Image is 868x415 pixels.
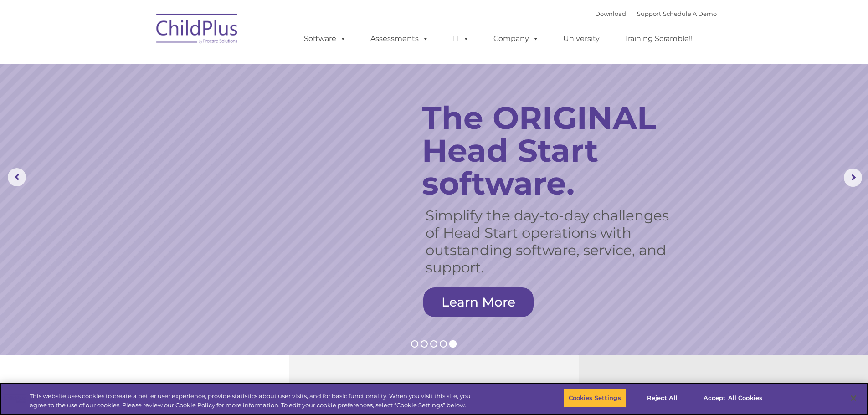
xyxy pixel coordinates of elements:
button: Reject All [634,389,691,408]
a: Assessments [361,30,438,48]
button: Cookies Settings [564,389,626,408]
a: Support [637,10,661,17]
rs-layer: The ORIGINAL Head Start software. [422,101,693,200]
span: Last name [127,60,154,67]
a: University [554,30,609,48]
a: Software [295,30,355,48]
img: ChildPlus by Procare Solutions [152,7,243,53]
rs-layer: Simplify the day-to-day challenges of Head Start operations with outstanding software, service, a... [426,207,680,276]
div: This website uses cookies to create a better user experience, provide statistics about user visit... [30,392,478,410]
a: Company [484,30,548,48]
a: IT [444,30,478,48]
button: Accept All Cookies [699,389,767,408]
a: Learn More [423,287,534,317]
a: Schedule A Demo [663,10,717,17]
span: Phone number [127,97,165,104]
font: | [595,10,717,17]
a: Training Scramble!! [615,30,702,48]
a: Download [595,10,626,17]
button: Close [843,388,863,408]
